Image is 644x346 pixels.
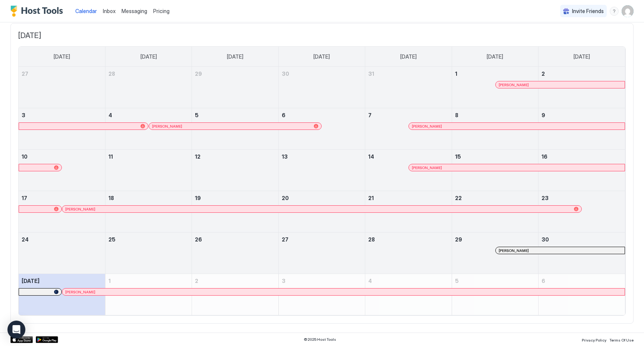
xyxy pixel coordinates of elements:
[192,191,278,233] td: August 19, 2025
[75,7,97,15] a: Calendar
[455,278,459,284] span: 5
[282,195,289,201] span: 20
[192,150,278,163] a: August 12, 2025
[368,71,374,77] span: 31
[192,108,278,150] td: August 5, 2025
[609,336,634,343] a: Terms Of Use
[22,153,28,160] span: 10
[103,7,116,15] a: Inbox
[499,82,529,87] span: [PERSON_NAME]
[18,31,626,40] span: [DATE]
[539,191,625,233] td: August 23, 2025
[368,278,372,284] span: 4
[105,67,192,108] td: July 28, 2025
[192,150,278,191] td: August 12, 2025
[282,153,288,160] span: 13
[192,233,278,246] a: August 26, 2025
[365,108,452,150] td: August 7, 2025
[105,150,192,191] td: August 11, 2025
[393,47,424,67] a: Thursday
[278,233,365,274] td: August 27, 2025
[539,274,625,288] a: September 6, 2025
[108,71,115,77] span: 28
[574,53,590,60] span: [DATE]
[279,191,365,205] a: August 20, 2025
[108,153,113,160] span: 11
[539,67,625,108] td: August 2, 2025
[279,108,365,122] a: August 6, 2025
[192,274,278,315] td: September 2, 2025
[306,47,337,67] a: Wednesday
[105,191,192,233] td: August 18, 2025
[582,338,606,342] span: Privacy Policy
[499,82,622,87] div: [PERSON_NAME]
[542,153,547,160] span: 16
[542,112,545,118] span: 9
[539,108,625,150] td: August 9, 2025
[105,191,192,205] a: August 18, 2025
[54,53,70,60] span: [DATE]
[105,274,192,315] td: September 1, 2025
[133,47,164,67] a: Monday
[455,195,462,201] span: 22
[10,6,66,17] div: Host Tools Logo
[452,108,538,122] a: August 8, 2025
[539,150,625,163] a: August 16, 2025
[282,112,285,118] span: 6
[108,112,112,118] span: 4
[152,124,182,129] span: [PERSON_NAME]
[105,67,192,81] a: July 28, 2025
[610,7,619,16] div: menu
[279,150,365,163] a: August 13, 2025
[539,108,625,122] a: August 9, 2025
[412,165,442,170] span: [PERSON_NAME]
[105,150,192,163] a: August 11, 2025
[108,195,114,201] span: 18
[566,47,597,67] a: Saturday
[19,108,105,150] td: August 3, 2025
[365,191,452,233] td: August 21, 2025
[542,195,549,201] span: 23
[539,233,625,246] a: August 30, 2025
[105,274,192,288] a: September 1, 2025
[22,71,28,77] span: 27
[22,278,40,284] span: [DATE]
[487,53,503,60] span: [DATE]
[400,53,417,60] span: [DATE]
[539,67,625,81] a: August 2, 2025
[539,233,625,274] td: August 30, 2025
[365,233,452,274] td: August 28, 2025
[192,67,278,81] a: July 29, 2025
[227,53,243,60] span: [DATE]
[22,236,29,243] span: 24
[368,112,372,118] span: 7
[65,290,622,294] div: [PERSON_NAME]
[121,7,147,15] a: Messaging
[195,195,201,201] span: 19
[105,108,192,150] td: August 4, 2025
[452,274,538,315] td: September 5, 2025
[192,191,278,205] a: August 19, 2025
[22,195,27,201] span: 17
[365,108,451,122] a: August 7, 2025
[19,233,105,246] a: August 24, 2025
[455,153,461,160] span: 15
[195,278,198,284] span: 2
[282,278,285,284] span: 3
[368,153,374,160] span: 14
[278,67,365,108] td: July 30, 2025
[278,108,365,150] td: August 6, 2025
[192,108,278,122] a: August 5, 2025
[304,337,336,342] span: © 2025 Host Tools
[539,150,625,191] td: August 16, 2025
[19,274,105,288] a: August 31, 2025
[153,8,170,15] span: Pricing
[105,233,192,246] a: August 25, 2025
[195,153,201,160] span: 12
[141,53,157,60] span: [DATE]
[7,321,25,339] div: Open Intercom Messenger
[455,71,457,77] span: 1
[452,233,538,246] a: August 29, 2025
[499,248,622,253] div: [PERSON_NAME]
[365,150,451,163] a: August 14, 2025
